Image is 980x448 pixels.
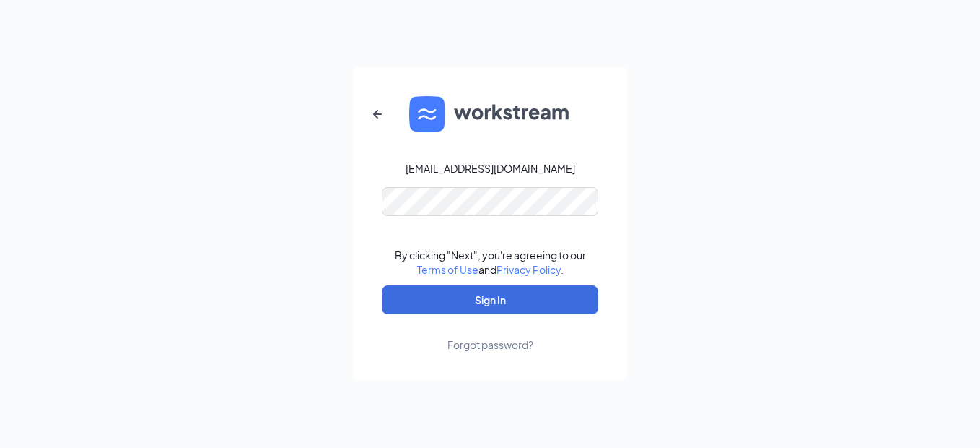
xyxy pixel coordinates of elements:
div: [EMAIL_ADDRESS][DOMAIN_NAME] [406,161,575,176]
button: ArrowLeftNew [360,97,395,132]
div: Forgot password? [447,337,533,352]
svg: ArrowLeftNew [369,105,386,123]
a: Terms of Use [417,263,478,276]
div: By clicking "Next", you're agreeing to our and . [395,248,586,277]
a: Privacy Policy [496,263,561,276]
a: Forgot password? [447,314,533,352]
button: Sign In [382,285,598,314]
img: WS logo and Workstream text [409,96,571,132]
